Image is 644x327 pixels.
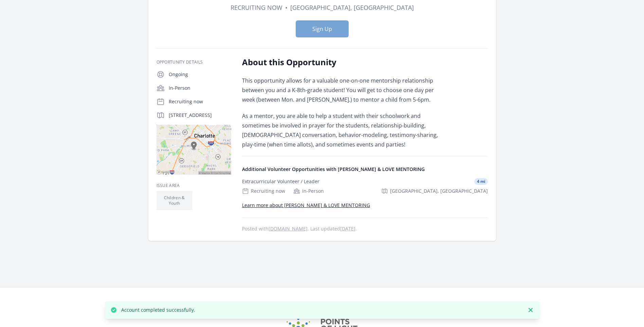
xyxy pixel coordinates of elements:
[285,3,288,12] div: •
[290,3,414,12] dd: [GEOGRAPHIC_DATA], [GEOGRAPHIC_DATA]
[242,57,441,68] h2: About this Opportunity
[340,225,355,232] abbr: Mon, Jan 30, 2023 6:10 AM
[242,226,488,231] p: Posted with . Last updated .
[242,188,285,194] div: Recruiting now
[242,166,488,173] h4: Additional Volunteer Opportunities with [PERSON_NAME] & LOVE MENTORING
[525,305,536,315] button: Dismiss
[242,178,319,185] div: Extracurricular Volunteer / Leader
[157,59,231,65] h3: Opportunity Details
[242,202,370,208] a: Learn more about [PERSON_NAME] & LOVE MENTORING
[474,178,488,185] span: 4 mi
[242,76,441,104] p: This opportunity allows for a valuable one-on-one mentorship relationship between you and a K-8th...
[169,71,231,78] p: Ongoing
[169,85,231,91] p: In-Person
[293,188,324,194] div: In-Person
[242,111,441,149] p: As a mentor, you are able to help a student with their schoolwork and sometimes be involved in pr...
[231,3,282,12] dd: Recruiting now
[296,20,349,37] button: Sign Up
[157,183,231,188] h3: Issue area
[121,307,195,313] p: Account completed successfully.
[269,225,308,232] a: [DOMAIN_NAME]
[169,98,231,105] p: Recruiting now
[169,112,231,119] p: [STREET_ADDRESS]
[239,173,491,200] a: Extracurricular Volunteer / Leader 4 mi Recruiting now In-Person [GEOGRAPHIC_DATA], [GEOGRAPHIC_D...
[390,188,488,194] span: [GEOGRAPHIC_DATA], [GEOGRAPHIC_DATA]
[157,191,192,210] li: Children & Youth
[157,125,231,175] img: Map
